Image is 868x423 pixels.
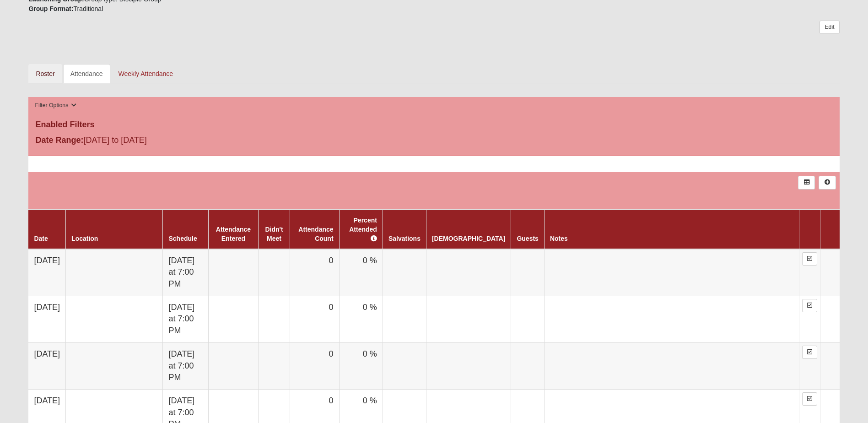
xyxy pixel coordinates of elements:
[163,296,208,342] td: [DATE] at 7:00 PM
[32,101,79,110] button: Filter Options
[339,296,383,342] td: 0 %
[798,176,815,189] a: Export to Excel
[28,134,299,149] div: [DATE] to [DATE]
[298,226,333,242] a: Attendance Count
[802,299,817,312] a: Enter Attendance
[265,226,283,242] a: Didn't Meet
[550,235,568,242] a: Notes
[819,21,839,34] a: Edit
[339,342,383,389] td: 0 %
[802,346,817,359] a: Enter Attendance
[216,226,251,242] a: Attendance Entered
[349,217,377,242] a: Percent Attended
[163,342,208,389] td: [DATE] at 7:00 PM
[426,210,511,249] th: [DEMOGRAPHIC_DATA]
[819,176,836,189] a: Alt+N
[511,210,544,249] th: Guests
[28,64,62,83] a: Roster
[383,210,426,249] th: Salvations
[63,64,110,83] a: Attendance
[168,235,197,242] a: Schedule
[802,392,817,406] a: Enter Attendance
[802,252,817,266] a: Enter Attendance
[28,342,65,389] td: [DATE]
[28,296,65,342] td: [DATE]
[290,249,339,296] td: 0
[28,249,65,296] td: [DATE]
[28,5,73,12] strong: Group Format:
[34,235,48,242] a: Date
[339,249,383,296] td: 0 %
[290,296,339,342] td: 0
[35,134,83,146] label: Date Range:
[71,235,98,242] a: Location
[163,249,208,296] td: [DATE] at 7:00 PM
[290,342,339,389] td: 0
[35,120,832,130] h4: Enabled Filters
[111,64,181,83] a: Weekly Attendance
